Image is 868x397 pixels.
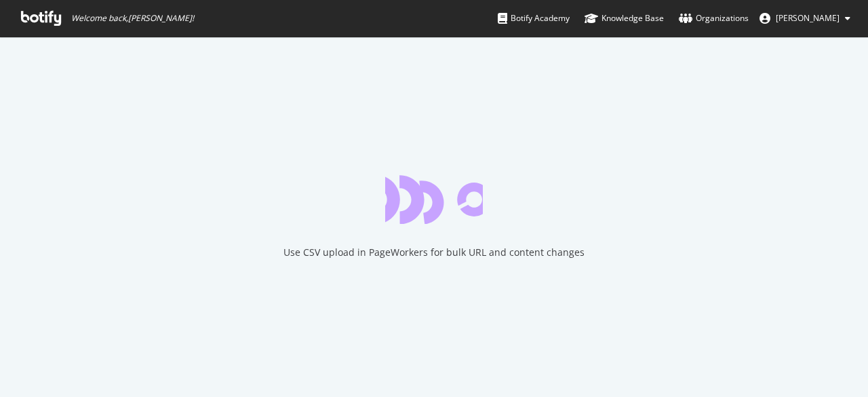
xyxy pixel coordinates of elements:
[749,7,861,29] button: [PERSON_NAME]
[679,12,749,25] div: Organizations
[776,12,840,24] span: Abhishek Hatle
[283,246,585,259] div: Use CSV upload in PageWorkers for bulk URL and content changes
[585,12,664,25] div: Knowledge Base
[71,13,194,24] span: Welcome back, [PERSON_NAME] !
[385,175,483,224] div: animation
[498,12,570,25] div: Botify Academy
